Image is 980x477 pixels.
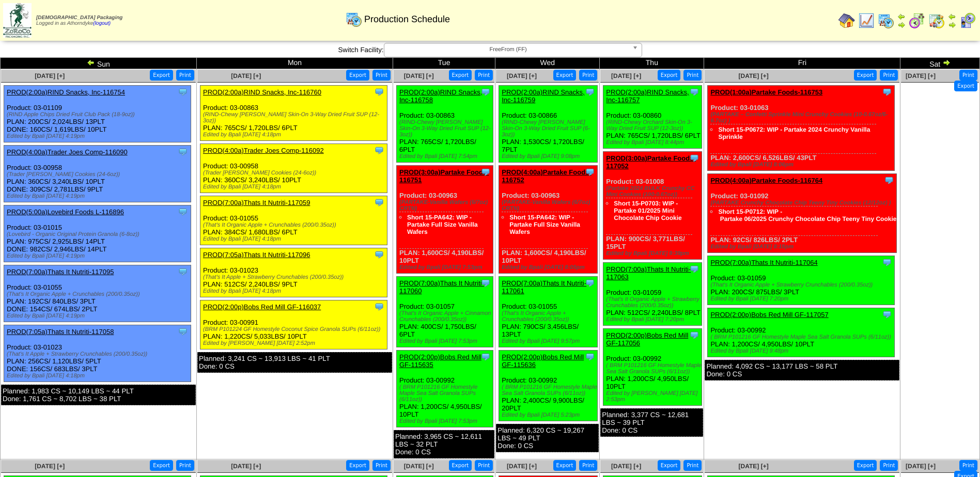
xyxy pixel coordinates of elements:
div: (PARTAKE – Confetti Sprinkle Mini Crunchy Cookies (10-0.67oz/6-6.7oz) ) [710,112,894,124]
div: Edited by Bpali [DATE] 4:19pm [7,193,191,199]
div: (RIND-Chewy [PERSON_NAME] Skin-On 3-Way Dried Fruit SUP (12-3oz)) [399,119,493,138]
img: Tooltip [480,167,491,177]
div: (PARTAKE-Vanilla Wafers (6/7oz) CRTN) [399,199,493,212]
div: (PARTAKE-Vanilla Wafers (6/7oz) CRTN) [502,199,597,212]
a: PROD(2:00p)Bobs Red Mill GF-117057 [710,311,828,319]
button: Print [880,70,898,81]
button: Print [176,460,194,471]
div: (That's It Apple + Strawberry Crunchables (200/0.35oz)) [203,274,387,280]
img: Tooltip [882,309,892,320]
span: [DATE] [+] [231,463,261,470]
a: PROD(4:00a)Partake Foods-116764 [710,177,822,184]
img: calendarprod.gif [346,11,362,27]
a: PROD(2:00p)Bobs Red Mill GF-117056 [606,331,688,347]
img: Tooltip [178,147,188,157]
div: ( BRM P101216 GF Homestyle Maple Sea Salt Granola SUPs (6/11oz)) [399,384,493,403]
td: Mon [197,58,393,69]
a: PROD(4:00a)Trader Joes Comp-116092 [203,147,324,154]
div: (Trader [PERSON_NAME] Cookies (24-6oz)) [7,171,191,178]
div: Product: 03-01055 PLAN: 790CS / 3,456LBS / 13PLT [499,277,598,347]
span: [DATE] [+] [35,72,65,79]
div: Product: 03-01055 PLAN: 384CS / 1,680LBS / 6PLT [200,196,387,245]
div: Edited by Bpali [DATE] 7:54pm [399,153,493,160]
button: Export [346,70,369,81]
div: (Lovebird - Organic Original Protein Granola (6-8oz)) [7,231,191,237]
button: Print [475,460,493,471]
a: [DATE] [+] [507,463,537,470]
div: Product: 03-00963 PLAN: 1,600CS / 4,190LBS / 10PLT [499,166,598,274]
div: Product: 03-01055 PLAN: 192CS / 840LBS / 3PLT DONE: 154CS / 674LBS / 2PLT [4,265,191,322]
span: [DATE] [+] [611,463,641,470]
img: calendarinout.gif [928,12,945,29]
a: [DATE] [+] [906,72,936,79]
span: [DATE] [+] [35,463,65,470]
img: Tooltip [882,257,892,267]
img: arrowright.gif [948,21,956,29]
div: (That's It Apple + Strawberry Crunchables (200/0.35oz)) [7,351,191,357]
div: Product: 03-00992 PLAN: 2,400CS / 9,900LBS / 20PLT [499,351,598,421]
div: Edited by Bpali [DATE] 7:53pm [399,264,493,271]
button: Export [346,460,369,471]
img: Tooltip [689,264,699,274]
span: Production Schedule [364,14,450,25]
a: PROD(2:00a)RIND Snacks, Inc-116754 [7,88,125,96]
button: Export [150,460,173,471]
div: (BRM P101224 GF Homestyle Coconut Spice Granola SUPs (6/11oz)) [203,326,387,332]
button: Export [449,460,472,471]
div: Edited by Bpali [DATE] 7:53pm [399,418,493,424]
a: PROD(1:00a)Partake Foods-116753 [710,88,822,96]
div: Product: 03-00958 PLAN: 360CS / 3,240LBS / 10PLT [200,144,387,193]
button: Print [959,70,977,81]
a: Short 15-PA642: WIP - Partake Full Size Vanilla Wafers [407,214,478,235]
a: [DATE] [+] [739,463,769,470]
button: Print [579,70,597,81]
div: Product: 03-00991 PLAN: 1,220CS / 5,033LBS / 10PLT [200,300,387,349]
div: ( BRM P101216 GF Homestyle Maple Sea Salt Granola SUPs (6/11oz)) [502,384,597,396]
img: Tooltip [689,330,699,340]
div: Edited by Bpali [DATE] 4:18pm [203,132,387,138]
a: PROD(7:05a)Thats It Nutriti-117096 [203,251,310,259]
div: Edited by Bpali [DATE] 4:19pm [7,133,191,139]
span: Logged in as Athorndyke [36,15,122,26]
div: Product: 03-00992 PLAN: 1,200CS / 4,950LBS / 10PLT [397,351,493,427]
img: Tooltip [480,278,491,288]
a: PROD(2:00a)RIND Snacks, Inc-116759 [502,88,584,104]
a: PROD(2:00a)RIND Snacks, Inc-116760 [203,88,321,96]
div: (RIND-Chewy Orchard Skin-On 3-Way Dried Fruit SUP (12-3oz)) [606,119,702,132]
div: Product: 03-01059 PLAN: 512CS / 2,240LBS / 8PLT [603,263,702,326]
a: PROD(5:00a)Lovebird Foods L-116896 [7,208,124,216]
a: PROD(7:00a)Thats It Nutriti-117060 [399,279,484,295]
div: Edited by Bpali [DATE] 7:20pm [606,316,702,323]
a: PROD(7:00a)Thats It Nutriti-117059 [203,199,310,206]
div: Planned: 6,320 CS ~ 19,267 LBS ~ 49 PLT Done: 0 CS [496,424,599,452]
img: Tooltip [585,87,595,97]
a: PROD(2:00p)Bobs Red Mill GF-115636 [502,353,584,369]
img: Tooltip [178,266,188,277]
button: Print [683,460,702,471]
button: Export [658,70,681,81]
div: Edited by Bpali [DATE] 7:20pm [710,296,894,302]
div: Product: 03-00963 PLAN: 1,600CS / 4,190LBS / 10PLT [397,166,493,274]
a: PROD(7:00a)Thats It Nutriti-117061 [502,279,586,295]
div: (RIND-Chewy [PERSON_NAME] Skin-On 3-Way Dried Fruit SUP (12-3oz)) [203,112,387,124]
span: [DATE] [+] [404,72,434,79]
button: Export [553,460,577,471]
img: Tooltip [374,249,384,260]
button: Export [150,70,173,81]
a: PROD(3:00a)Partake Foods-116751 [399,168,489,184]
div: Edited by [PERSON_NAME] [DATE] 2:53pm [606,390,702,403]
span: [DEMOGRAPHIC_DATA] Packaging [36,15,122,21]
a: Short 15-P0672: WIP - Partake 2024 Crunchy Vanilla Sprinkle [718,126,870,140]
div: Product: 03-01023 PLAN: 256CS / 1,120LBS / 5PLT DONE: 156CS / 683LBS / 3PLT [4,325,191,382]
a: PROD(2:00p)Bobs Red Mill GF-115635 [399,353,481,369]
img: arrowleft.gif [87,58,95,67]
img: calendarcustomer.gif [959,12,976,29]
div: Planned: 3,241 CS ~ 13,913 LBS ~ 41 PLT Done: 0 CS [197,352,392,373]
img: Tooltip [480,352,491,362]
a: [DATE] [+] [611,72,641,79]
img: arrowleft.gif [948,12,956,21]
a: [DATE] [+] [906,463,936,470]
img: arrowright.gif [897,21,906,29]
td: Wed [495,58,600,69]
